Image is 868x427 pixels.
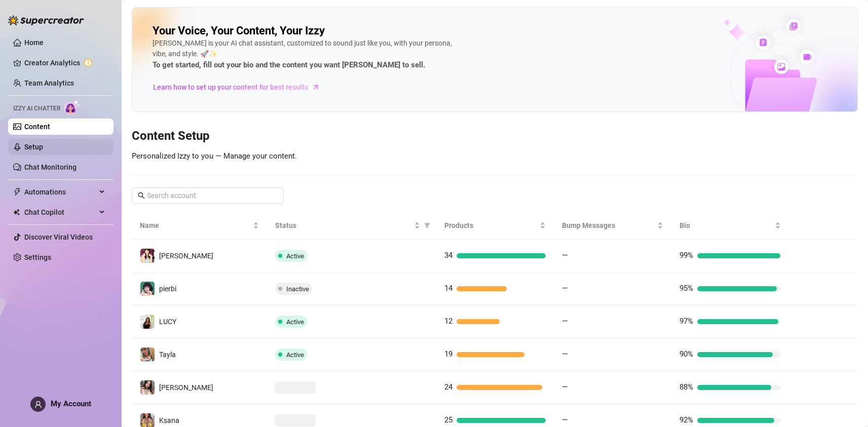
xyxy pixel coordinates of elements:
[153,60,425,69] strong: To get started, fill out your bio and the content you want [PERSON_NAME] to sell.
[562,317,568,326] span: —
[680,284,693,293] span: 95%
[24,123,50,131] a: Content
[159,351,176,359] span: Tayla
[444,251,452,260] span: 34
[34,401,42,408] span: user
[159,416,179,424] span: Ksana
[13,104,60,113] span: Izzy AI Chatter
[140,347,155,362] img: Tayla
[275,220,412,231] span: Status
[562,350,568,359] span: —
[286,285,309,293] span: Inactive
[444,317,452,326] span: 12
[24,55,105,71] a: Creator Analytics exclamation-circle
[562,382,568,392] span: —
[311,82,321,92] span: arrow-right
[153,24,325,38] h2: Your Voice, Your Content, Your Izzy
[24,233,93,241] a: Discover Viral Videos
[159,285,176,293] span: pierbi
[436,212,554,240] th: Products
[267,212,436,240] th: Status
[554,212,671,240] th: Bump Messages
[13,209,20,216] img: Chat Copilot
[64,100,80,114] img: AI Chatter
[24,253,51,261] a: Settings
[132,128,858,144] h3: Content Setup
[24,143,43,151] a: Setup
[680,415,693,424] span: 92%
[24,204,96,220] span: Chat Copilot
[153,82,308,93] span: Learn how to set up your content for best results
[51,399,91,408] span: My Account
[24,163,77,171] a: Chat Monitoring
[680,350,693,359] span: 90%
[680,382,693,392] span: 88%
[562,220,655,231] span: Bump Messages
[140,249,155,263] img: Melissa
[138,192,145,199] span: search
[671,212,789,240] th: Bio
[422,218,432,233] span: filter
[24,38,44,47] a: Home
[444,284,452,293] span: 14
[132,151,297,161] span: Personalized Izzy to you — Manage your content.
[562,284,568,293] span: —
[444,220,538,231] span: Products
[286,318,304,326] span: Active
[140,282,155,296] img: pierbi
[159,252,213,260] span: [PERSON_NAME]
[562,251,568,260] span: —
[24,79,74,87] a: Team Analytics
[159,383,213,392] span: [PERSON_NAME]
[444,350,452,359] span: 19
[424,222,430,228] span: filter
[13,188,21,196] span: thunderbolt
[444,415,452,424] span: 25
[147,190,270,201] input: Search account
[153,79,327,95] a: Learn how to set up your content for best results
[444,382,452,392] span: 24
[286,351,304,359] span: Active
[286,252,304,260] span: Active
[140,380,155,395] img: Jess
[132,212,267,240] th: Name
[700,8,857,111] img: ai-chatter-content-library-cLFOSyPT.png
[562,415,568,424] span: —
[140,220,251,231] span: Name
[153,38,457,71] div: [PERSON_NAME] is your AI chat assistant, customized to sound just like you, with your persona, vi...
[24,184,96,200] span: Automations
[680,251,693,260] span: 99%
[680,317,693,326] span: 97%
[680,220,773,231] span: Bio
[159,318,176,326] span: LUCY️‍️
[8,15,84,25] img: logo-BBDzfeDw.svg
[140,315,155,329] img: LUCY️‍️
